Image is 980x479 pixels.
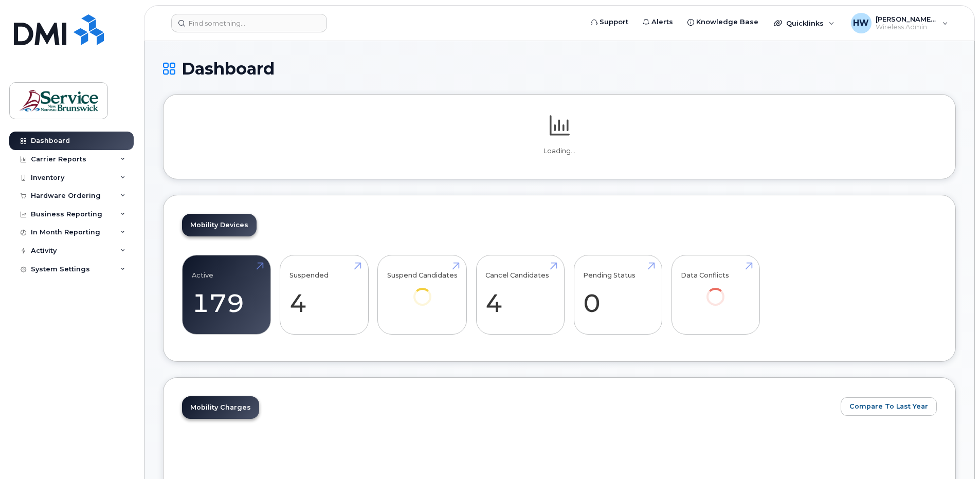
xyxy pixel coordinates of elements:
[583,261,652,329] a: Pending Status 0
[841,397,937,416] button: Compare To Last Year
[182,396,259,419] a: Mobility Charges
[387,261,458,320] a: Suspend Candidates
[849,401,928,411] span: Compare To Last Year
[182,146,937,156] p: Loading...
[681,261,750,320] a: Data Conflicts
[163,60,956,78] h1: Dashboard
[192,261,261,329] a: Active 179
[182,214,257,236] a: Mobility Devices
[485,261,555,329] a: Cancel Candidates 4
[289,261,359,329] a: Suspended 4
